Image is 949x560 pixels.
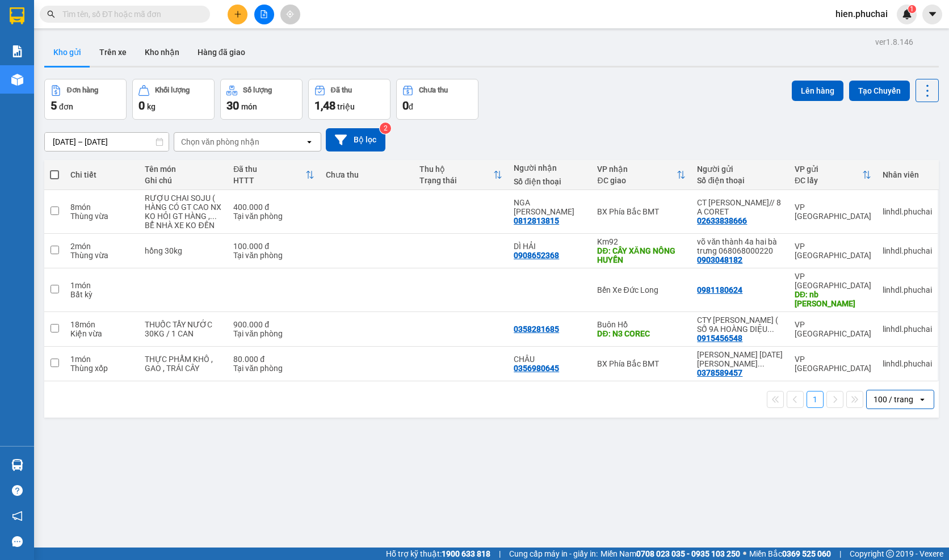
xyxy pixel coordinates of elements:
span: file-add [260,10,268,18]
div: linhdl.phuchai [883,246,932,255]
div: Đã thu [233,165,305,174]
span: Cung cấp máy in - giấy in: [509,548,598,560]
div: DĐ: N3 COREC [597,329,686,338]
strong: 0369 525 060 [782,549,831,558]
span: 30 [226,99,239,112]
svg: open [918,395,927,404]
button: Khối lượng0kg [132,79,215,120]
div: RƯỢU CHAI SOJU ( HÀNG CÓ GT CAO NX KO HỎI GT HÀNG , CƯỚC TÍNH BT ) [145,193,222,221]
div: DĐ: nb sơn hà [795,290,871,308]
div: NGA nguyễn [514,198,586,216]
div: Số điện thoại [697,176,783,185]
div: Người gửi [697,165,783,174]
button: aim [280,5,300,24]
div: CHÂU [514,355,586,364]
span: ... [210,212,217,221]
div: ĐC lấy [795,176,862,185]
svg: open [305,137,314,146]
span: ... [758,359,765,368]
span: | [839,548,841,560]
th: Toggle SortBy [591,160,691,190]
img: icon-new-feature [902,9,912,19]
div: 18 món [70,320,133,329]
span: hien.phuchai [826,7,897,21]
sup: 2 [380,123,391,134]
div: Tại văn phòng [233,251,314,260]
div: Ghi chú [145,176,222,185]
div: BX Phía Bắc BMT [597,359,686,368]
img: warehouse-icon [11,74,23,86]
button: Số lượng30món [220,79,303,120]
div: HTTT [233,176,305,185]
button: Đơn hàng5đơn [44,79,127,120]
div: Đơn hàng [67,86,98,94]
span: Miền Nam [601,548,740,560]
span: aim [286,10,294,18]
div: 100.000 đ [233,242,314,251]
span: món [241,102,257,111]
div: 80.000 đ [233,355,314,364]
div: linhdl.phuchai [883,207,932,216]
div: hồng 30kg [145,246,222,255]
div: Tại văn phòng [233,364,314,373]
div: 1 món [70,281,133,290]
span: 1 [910,5,914,13]
div: 0908652368 [514,251,559,260]
div: 8 món [70,203,133,212]
div: Bến Xe Đức Long [597,285,686,294]
div: THỰC PHẨM KHÔ , GAO , TRÁI CÂY [145,355,222,373]
div: VP [GEOGRAPHIC_DATA] [795,272,871,290]
div: VP gửi [795,165,862,174]
span: 0 [402,99,409,112]
span: Hỗ trợ kỹ thuật: [386,548,490,560]
img: warehouse-icon [11,459,23,471]
div: 0915456548 [697,334,742,343]
span: kg [147,102,156,111]
button: Chưa thu0đ [396,79,478,120]
span: đơn [59,102,73,111]
div: DĐ: CÂY XĂNG NÔNG HUYỀN [597,246,686,264]
div: 0812813815 [514,216,559,225]
div: linhdl.phuchai [883,325,932,334]
strong: 0708 023 035 - 0935 103 250 [636,549,740,558]
button: Kho nhận [136,39,188,66]
div: Chưa thu [419,86,448,94]
div: DÌ HẢI [514,242,586,251]
sup: 1 [908,5,916,13]
div: Kiện vừa [70,329,133,338]
div: Chọn văn phòng nhận [181,136,259,148]
div: ĐC giao [597,176,677,185]
div: Tại văn phòng [233,212,314,221]
span: message [12,536,23,547]
span: Miền Bắc [749,548,831,560]
div: Thùng vừa [70,251,133,260]
div: Đã thu [331,86,352,94]
button: 1 [807,391,824,408]
div: 0903048182 [697,255,742,264]
div: THUỐC TẨY NƯỚC 30KG / 1 CAN [145,320,222,338]
div: Người nhận [514,163,586,172]
div: BỂ NHÀ XE KO ĐỀN [145,221,222,230]
div: BX Phía Bắc BMT [597,207,686,216]
div: Tại văn phòng [233,329,314,338]
div: CTY KIM KHOA ĐĂNG ( SỐ 9A HOÀNG DIỆU - PHƯỜNG CAMLY- ĐÀ LẠT ) ( MST 5801519639 ) [697,315,783,334]
div: 400.000 đ [233,203,314,212]
button: Hàng đã giao [188,39,254,66]
div: Bất kỳ [70,290,133,299]
div: Thùng xốp [70,364,133,373]
input: Tìm tên, số ĐT hoặc mã đơn [62,8,196,20]
div: 100 / trang [874,394,913,405]
div: Thùng vừa [70,212,133,221]
div: VP [GEOGRAPHIC_DATA] [795,355,871,373]
button: plus [228,5,247,24]
div: Nhân viên [883,170,932,179]
span: 1,48 [314,99,335,112]
button: Kho gửi [44,39,90,66]
span: notification [12,511,23,521]
div: võ văn thành 4a hai bà trưng 068068000220 [697,237,783,255]
button: Trên xe [90,39,136,66]
div: Tên món [145,165,222,174]
th: Toggle SortBy [228,160,320,190]
input: Select a date range. [45,133,169,151]
span: ⚪️ [743,551,746,556]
